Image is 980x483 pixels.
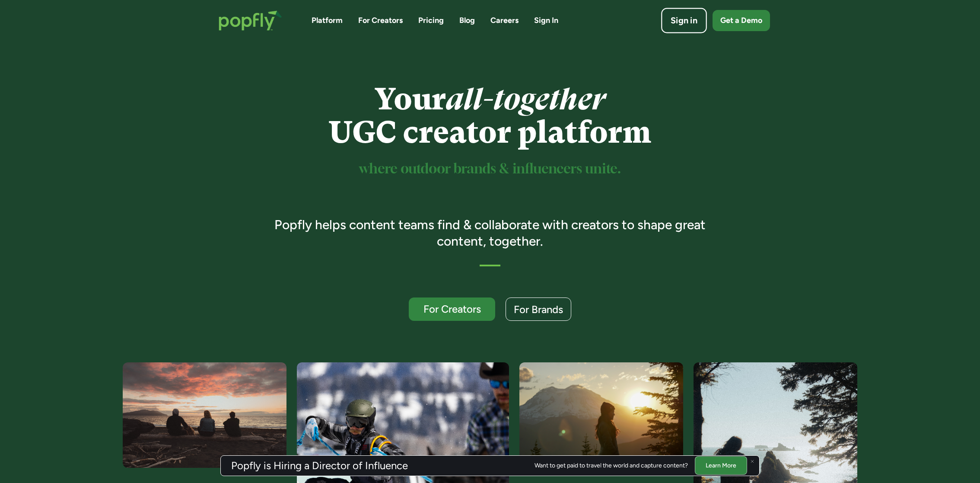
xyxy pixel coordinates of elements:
a: Sign in [661,8,707,33]
a: Blog [459,15,475,26]
div: For Brands [514,304,563,315]
a: Careers [490,15,519,26]
a: Get a Demo [713,10,770,31]
a: For Creators [358,15,403,26]
a: home [210,2,291,39]
a: Platform [312,15,343,26]
h3: Popfly is Hiring a Director of Influence [231,461,408,471]
div: Want to get paid to travel the world and capture content? [535,462,688,469]
h1: Your UGC creator platform [262,83,718,149]
a: For Creators [409,297,495,321]
a: Sign In [534,15,558,26]
a: Pricing [418,15,444,26]
sup: where outdoor brands & influencers unite. [359,163,621,176]
a: Learn More [695,456,747,475]
div: Get a Demo [720,15,762,26]
h3: Popfly helps content teams find & collaborate with creators to shape great content, together. [262,217,718,249]
a: For Brands [506,297,571,321]
em: all-together [446,82,605,117]
div: Sign in [671,15,697,27]
div: For Creators [417,304,487,314]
